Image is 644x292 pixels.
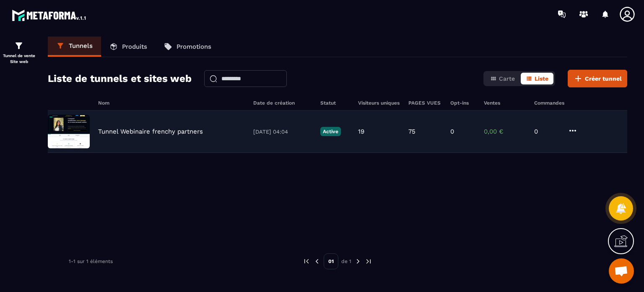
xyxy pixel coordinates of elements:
[408,128,415,135] p: 75
[48,70,192,87] h2: Liste de tunnels et sites web
[358,128,364,135] p: 19
[2,53,36,65] p: Tunnel de vente Site web
[253,129,312,135] p: [DATE] 04:04
[534,128,559,135] p: 0
[14,41,24,51] img: formation
[499,75,515,82] span: Carte
[324,253,338,269] p: 01
[313,258,321,265] img: prev
[156,37,220,57] a: Promotions
[408,100,442,106] h6: PAGES VUES
[320,127,341,136] p: Active
[122,43,147,50] p: Produits
[69,42,93,50] p: Tunnels
[354,258,362,265] img: next
[484,128,526,135] p: 0,00 €
[2,34,36,71] a: formationformationTunnel de vente Site web
[609,258,634,284] a: Ouvrir le chat
[484,100,526,106] h6: Ventes
[320,100,350,106] h6: Statut
[450,100,475,106] h6: Opt-ins
[365,258,372,265] img: next
[48,115,90,148] img: image
[69,258,113,264] p: 1-1 sur 1 éléments
[358,100,400,106] h6: Visiteurs uniques
[12,8,87,23] img: logo
[101,37,156,57] a: Produits
[450,128,454,135] p: 0
[585,74,622,83] span: Créer tunnel
[485,73,520,84] button: Carte
[341,258,351,265] p: de 1
[98,100,245,106] h6: Nom
[568,70,627,87] button: Créer tunnel
[98,128,203,135] p: Tunnel Webinaire frenchy partners
[48,37,101,57] a: Tunnels
[253,100,312,106] h6: Date de création
[534,100,564,106] h6: Commandes
[177,43,211,50] p: Promotions
[521,73,553,84] button: Liste
[303,258,310,265] img: prev
[535,75,548,82] span: Liste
